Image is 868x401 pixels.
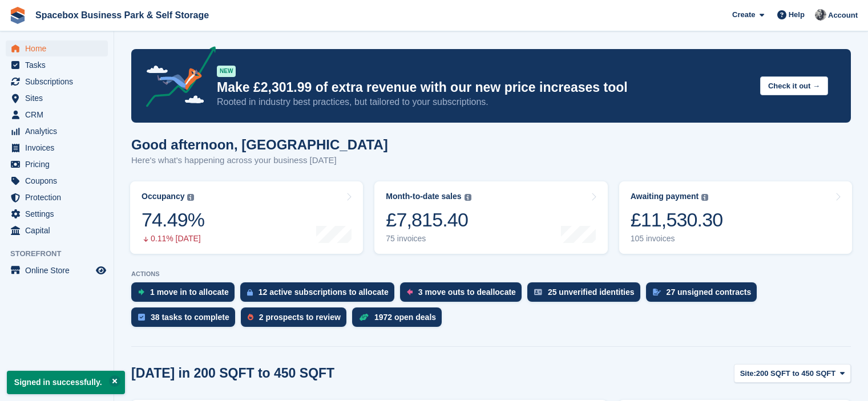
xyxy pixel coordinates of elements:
[789,9,805,21] span: Help
[25,74,94,90] span: Subscriptions
[756,368,835,379] span: 200 SQFT to 450 SQFT
[646,282,763,307] a: 27 unsigned contracts
[740,368,756,379] span: Site:
[25,123,94,139] span: Analytics
[374,313,436,322] div: 1972 open deals
[142,234,204,244] div: 0.11% [DATE]
[352,307,447,333] a: 1972 open deals
[374,181,607,254] a: Month-to-date sales £7,815.40 75 invoices
[760,76,828,95] button: Check it out →
[6,90,108,106] a: menu
[548,287,635,297] div: 25 unverified identities
[25,156,94,172] span: Pricing
[6,74,108,90] a: menu
[151,313,229,322] div: 38 tasks to complete
[631,192,699,201] div: Awaiting payment
[10,248,114,260] span: Storefront
[6,222,108,238] a: menu
[136,46,216,111] img: price-adjustments-announcement-icon-8257ccfd72463d97f412b2fc003d46551f7dbcb40ab6d574587a9cd5c0d94...
[6,206,108,222] a: menu
[25,262,94,278] span: Online Store
[248,314,253,321] img: prospect-51fa495bee0391a8d652442698ab0144808aea92771e9ea1ae160a38d050c398.svg
[131,137,388,152] h1: Good afternoon, [GEOGRAPHIC_DATA]
[6,57,108,73] a: menu
[6,140,108,156] a: menu
[6,173,108,189] a: menu
[25,107,94,123] span: CRM
[259,313,341,322] div: 2 prospects to review
[418,287,516,297] div: 3 move outs to deallocate
[6,107,108,123] a: menu
[6,123,108,139] a: menu
[359,313,369,321] img: deal-1b604bf984904fb50ccaf53a9ad4b4a5d6e5aea283cecdc64d6e3604feb123c2.svg
[131,307,241,333] a: 38 tasks to complete
[407,289,413,295] img: move_outs_to_deallocate_icon-f764333ba52eb49d3ac5e1228854f67142a1ed5810a6f6cc68b1a99e826820c5.svg
[732,9,755,21] span: Create
[6,189,108,205] a: menu
[217,96,751,108] p: Rooted in industry best practices, but tailored to your subscriptions.
[259,287,389,297] div: 12 active subscriptions to allocate
[130,181,363,254] a: Occupancy 74.49% 0.11% [DATE]
[631,208,723,232] div: £11,530.30
[25,222,94,238] span: Capital
[25,140,94,156] span: Invoices
[701,194,708,201] img: icon-info-grey-7440780725fd019a000dd9b08b2336e03edf1995a4989e88bcd33f0948082b44.svg
[667,287,752,297] div: 27 unsigned contracts
[240,282,400,307] a: 12 active subscriptions to allocate
[527,282,646,307] a: 25 unverified identities
[31,6,213,25] a: Spacebox Business Park & Self Storage
[6,40,108,56] a: menu
[138,314,145,321] img: task-75834270c22a3079a89374b754ae025e5fb1db73e45f91037f5363f120a921f8.svg
[142,208,204,232] div: 74.49%
[386,234,471,244] div: 75 invoices
[150,287,229,297] div: 1 move in to allocate
[828,10,858,21] span: Account
[138,289,144,295] img: move_ins_to_allocate_icon-fdf77a2bb77ea45bf5b3d319d69a93e2d87916cf1d5bf7949dd705db3b84f3ca.svg
[400,282,527,307] a: 3 move outs to deallocate
[534,289,542,295] img: verify_identity-adf6edd0f0f0b5bbfe63781bf79b02c33cf7c696d77639b501bdc392416b5a36.svg
[6,262,108,278] a: menu
[241,307,352,333] a: 2 prospects to review
[25,40,94,56] span: Home
[94,264,108,277] a: Preview store
[734,364,851,383] button: Site: 200 SQFT to 450 SQFT
[815,9,826,21] img: SUDIPTA VIRMANI
[25,189,94,205] span: Protection
[7,371,125,394] p: Signed in successfully.
[142,192,184,201] div: Occupancy
[465,194,471,201] img: icon-info-grey-7440780725fd019a000dd9b08b2336e03edf1995a4989e88bcd33f0948082b44.svg
[6,156,108,172] a: menu
[653,289,661,295] img: contract_signature_icon-13c848040528278c33f63329250d36e43548de30e8caae1d1a13099fd9432cc5.svg
[131,366,334,381] h2: [DATE] in 200 SQFT to 450 SQFT
[217,79,751,96] p: Make £2,301.99 of extra revenue with our new price increases tool
[131,282,240,307] a: 1 move in to allocate
[25,206,94,222] span: Settings
[187,194,194,201] img: icon-info-grey-7440780725fd019a000dd9b08b2336e03edf1995a4989e88bcd33f0948082b44.svg
[386,208,471,232] div: £7,815.40
[9,7,26,24] img: stora-icon-8386f47178a22dfd0bd8f6a31ec36ba5ce8667c1dd55bd0f319d3a0aa187defe.svg
[131,154,388,167] p: Here's what's happening across your business [DATE]
[25,90,94,106] span: Sites
[25,173,94,189] span: Coupons
[619,181,852,254] a: Awaiting payment £11,530.30 105 invoices
[631,234,723,244] div: 105 invoices
[25,57,94,73] span: Tasks
[386,192,461,201] div: Month-to-date sales
[131,270,851,278] p: ACTIONS
[247,289,253,296] img: active_subscription_to_allocate_icon-d502201f5373d7db506a760aba3b589e785aa758c864c3986d89f69b8ff3...
[217,66,236,77] div: NEW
